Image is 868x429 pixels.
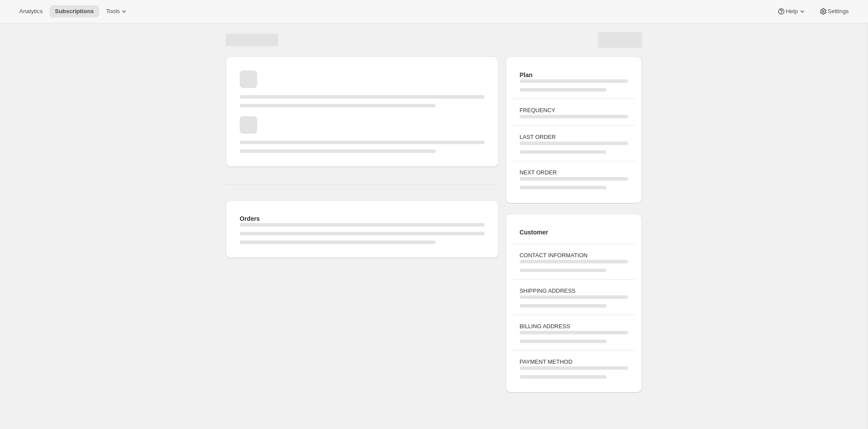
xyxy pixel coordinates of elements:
button: Settings [814,5,854,18]
button: Analytics [14,5,48,18]
span: Settings [828,8,849,15]
h3: BILLING ADDRESS [520,322,628,331]
h2: Customer [520,228,628,237]
h3: LAST ORDER [520,133,628,142]
h3: CONTACT INFORMATION [520,251,628,260]
h3: PAYMENT METHOD [520,358,628,366]
h3: NEXT ORDER [520,168,628,177]
span: Subscriptions [55,8,94,15]
span: Analytics [19,8,43,15]
span: Help [786,8,797,15]
button: Tools [101,5,134,18]
span: Tools [106,8,120,15]
h3: SHIPPING ADDRESS [520,287,628,295]
div: Page loading [215,23,652,396]
h3: FREQUENCY [520,106,628,115]
button: Subscriptions [50,5,99,18]
h2: Orders [240,214,485,223]
h2: Plan [520,71,628,79]
button: Help [772,5,811,18]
